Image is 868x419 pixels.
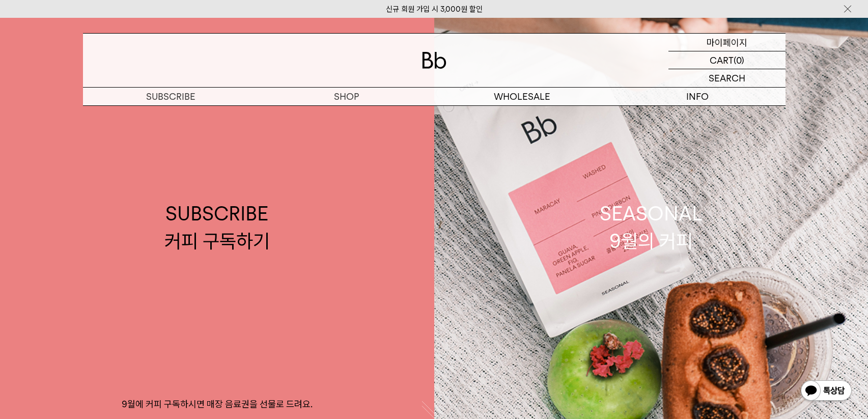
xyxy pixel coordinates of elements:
p: (0) [734,51,744,69]
div: SUBSCRIBE 커피 구독하기 [164,200,270,254]
p: 마이페이지 [707,34,747,51]
p: INFO [610,88,786,105]
img: 카카오톡 채널 1:1 채팅 버튼 [800,379,853,404]
a: 마이페이지 [668,34,786,51]
p: CART [710,51,734,69]
img: 로고 [422,52,446,69]
div: SEASONAL 9월의 커피 [600,200,703,254]
p: SEARCH [709,69,745,87]
a: SHOP [259,88,434,105]
p: WHOLESALE [434,88,610,105]
a: CART (0) [668,51,786,69]
a: 신규 회원 가입 시 3,000원 할인 [386,5,483,14]
a: SUBSCRIBE [83,88,259,105]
